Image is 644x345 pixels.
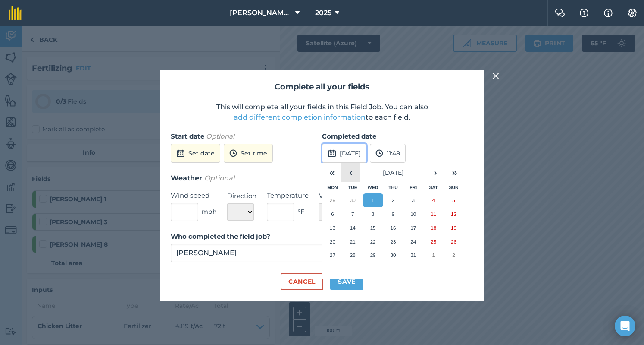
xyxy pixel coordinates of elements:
abbr: October 30, 2025 [390,252,396,258]
abbr: Thursday [388,185,398,190]
abbr: October 4, 2025 [432,197,435,203]
abbr: October 23, 2025 [390,239,396,244]
abbr: September 29, 2025 [330,197,335,203]
img: Two speech bubbles overlapping with the left bubble in the forefront [555,9,565,17]
img: svg+xml;base64,PD94bWwgdmVyc2lvbj0iMS4wIiBlbmNvZGluZz0idXRmLTgiPz4KPCEtLSBHZW5lcmF0b3I6IEFkb2JlIE... [176,148,185,158]
button: October 26, 2025 [444,235,464,249]
abbr: October 8, 2025 [372,211,374,217]
img: A cog icon [627,9,638,17]
strong: Who completed the field job? [171,232,270,241]
p: This will complete all your fields in this Field Job. You can also to each field. [171,102,473,123]
button: » [445,163,464,182]
button: October 20, 2025 [322,235,343,249]
abbr: October 17, 2025 [410,225,416,231]
button: ‹ [341,163,360,182]
button: add different completion information [234,112,366,123]
button: October 8, 2025 [363,207,383,221]
em: Optional [206,132,234,140]
div: Open Intercom Messenger [615,316,635,336]
strong: Completed date [322,132,376,140]
abbr: October 16, 2025 [390,225,396,231]
abbr: October 1, 2025 [372,197,374,203]
img: svg+xml;base64,PD94bWwgdmVyc2lvbj0iMS4wIiBlbmNvZGluZz0idXRmLTgiPz4KPCEtLSBHZW5lcmF0b3I6IEFkb2JlIE... [375,148,383,158]
abbr: October 19, 2025 [451,225,456,231]
button: October 24, 2025 [403,235,423,249]
abbr: October 21, 2025 [350,239,356,244]
img: svg+xml;base64,PHN2ZyB4bWxucz0iaHR0cDovL3d3dy53My5vcmcvMjAwMC9zdmciIHdpZHRoPSIxNyIgaGVpZ2h0PSIxNy... [604,8,613,18]
h2: Complete all your fields [171,81,473,93]
label: Weather [319,191,362,201]
button: October 14, 2025 [343,221,363,235]
abbr: Monday [327,185,338,190]
img: svg+xml;base64,PHN2ZyB4bWxucz0iaHR0cDovL3d3dy53My5vcmcvMjAwMC9zdmciIHdpZHRoPSIyMiIgaGVpZ2h0PSIzMC... [492,71,500,81]
button: November 1, 2025 [423,248,444,262]
button: October 18, 2025 [423,221,444,235]
button: Cancel [281,273,323,290]
abbr: October 13, 2025 [330,225,335,231]
abbr: Friday [410,185,417,190]
abbr: October 15, 2025 [370,225,376,231]
button: October 2, 2025 [383,193,403,207]
h3: Weather [171,173,473,184]
abbr: October 14, 2025 [350,225,356,231]
abbr: November 2, 2025 [452,252,455,258]
label: Wind speed [171,190,217,201]
abbr: October 10, 2025 [410,211,416,217]
span: ° F [298,207,304,216]
abbr: October 31, 2025 [410,252,416,258]
abbr: October 9, 2025 [392,211,394,217]
button: October 11, 2025 [423,207,444,221]
button: October 15, 2025 [363,221,383,235]
button: [DATE] [360,163,426,182]
button: October 1, 2025 [363,193,383,207]
button: [DATE] [322,144,366,163]
button: September 30, 2025 [343,193,363,207]
button: October 13, 2025 [322,221,343,235]
abbr: October 2, 2025 [392,197,394,203]
button: October 7, 2025 [343,207,363,221]
button: Set time [224,144,273,163]
button: October 21, 2025 [343,235,363,249]
button: October 25, 2025 [423,235,444,249]
img: A question mark icon [579,9,589,17]
abbr: October 24, 2025 [410,239,416,244]
abbr: October 3, 2025 [412,197,415,203]
abbr: October 20, 2025 [330,239,335,244]
abbr: Tuesday [348,185,357,190]
abbr: October 11, 2025 [431,211,436,217]
abbr: September 30, 2025 [350,197,356,203]
label: Temperature [267,190,309,201]
abbr: October 25, 2025 [431,239,436,244]
abbr: Saturday [429,185,438,190]
button: October 28, 2025 [343,248,363,262]
button: October 17, 2025 [403,221,423,235]
abbr: October 26, 2025 [451,239,456,244]
strong: Start date [171,132,204,140]
abbr: October 18, 2025 [431,225,436,231]
button: October 30, 2025 [383,248,403,262]
span: [DATE] [383,169,404,177]
abbr: October 5, 2025 [452,197,455,203]
img: svg+xml;base64,PD94bWwgdmVyc2lvbj0iMS4wIiBlbmNvZGluZz0idXRmLTgiPz4KPCEtLSBHZW5lcmF0b3I6IEFkb2JlIE... [328,148,336,158]
button: October 10, 2025 [403,207,423,221]
abbr: Wednesday [368,185,378,190]
abbr: October 28, 2025 [350,252,356,258]
button: October 23, 2025 [383,235,403,249]
button: October 12, 2025 [444,207,464,221]
button: October 5, 2025 [444,193,464,207]
button: October 29, 2025 [363,248,383,262]
button: November 2, 2025 [444,248,464,262]
abbr: October 22, 2025 [370,239,376,244]
abbr: Sunday [449,185,458,190]
button: Set date [171,144,220,163]
button: October 19, 2025 [444,221,464,235]
button: October 3, 2025 [403,193,423,207]
abbr: October 27, 2025 [330,252,335,258]
button: October 22, 2025 [363,235,383,249]
button: October 31, 2025 [403,248,423,262]
abbr: October 29, 2025 [370,252,376,258]
span: mph [202,207,217,216]
abbr: October 6, 2025 [331,211,334,217]
label: Direction [227,191,256,201]
button: October 27, 2025 [322,248,343,262]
